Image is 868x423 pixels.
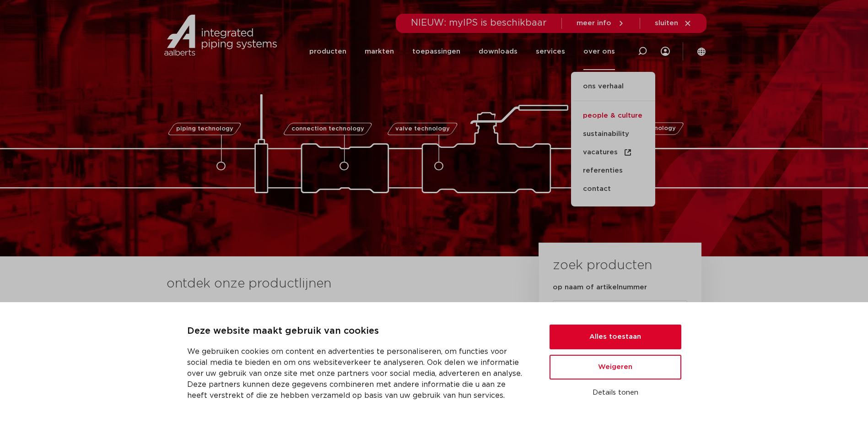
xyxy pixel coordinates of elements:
a: meer info [577,19,625,27]
button: Alles toestaan [550,325,681,349]
span: meer info [577,20,611,27]
button: Details tonen [550,385,681,401]
span: valve technology [395,126,450,132]
div: my IPS [661,33,670,70]
span: sluiten [655,20,678,27]
nav: Menu [309,33,615,70]
span: NIEUW: myIPS is beschikbaar [411,18,547,27]
p: We gebruiken cookies om content en advertenties te personaliseren, om functies voor social media ... [187,346,528,401]
span: fastening technology [609,126,676,132]
a: producten [309,33,346,70]
a: markten [365,33,394,70]
a: sustainability [571,125,655,143]
button: Weigeren [550,355,681,380]
a: referenties [571,162,655,180]
a: contact [571,180,655,198]
input: zoeken [553,300,687,321]
h3: ontdek onze productlijnen [167,275,508,293]
p: Deze website maakt gebruik van cookies [187,324,528,339]
a: downloads [479,33,518,70]
a: sluiten [655,19,692,27]
span: piping technology [176,126,233,132]
a: toepassingen [412,33,460,70]
label: op naam of artikelnummer [553,283,647,292]
a: people & culture [571,107,655,125]
a: services [536,33,565,70]
span: connection technology [291,126,364,132]
a: vacatures [571,143,655,162]
a: ons verhaal [571,81,655,101]
h3: zoek producten [553,256,652,275]
a: over ons [583,33,615,70]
